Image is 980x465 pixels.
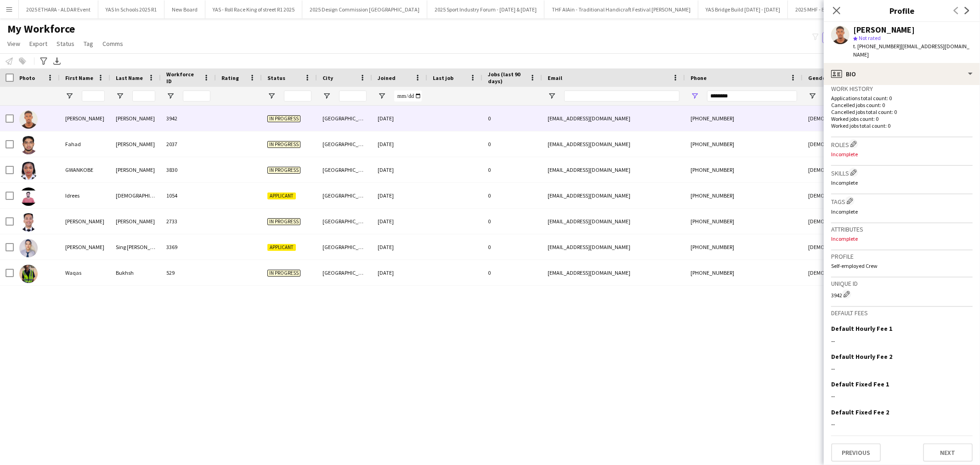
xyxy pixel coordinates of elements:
[110,183,161,208] div: [DEMOGRAPHIC_DATA]
[19,239,38,257] img: Keshav Sing Tamang
[317,260,372,285] div: [GEOGRAPHIC_DATA]
[60,183,110,208] div: Idrees
[116,74,143,81] span: Last Name
[267,167,300,174] span: In progress
[161,209,216,234] div: 2733
[161,131,216,157] div: 2037
[267,218,300,225] span: In progress
[685,260,803,285] div: [PHONE_NUMBER]
[808,92,816,100] button: Open Filter Menu
[60,131,110,157] div: Fahad
[302,0,427,18] button: 2025 Design Commission [GEOGRAPHIC_DATA]
[4,38,24,50] a: View
[685,209,803,234] div: [PHONE_NUMBER]
[317,209,372,234] div: [GEOGRAPHIC_DATA]
[267,115,300,122] span: In progress
[831,279,973,288] h3: Unique ID
[803,234,849,260] div: [DEMOGRAPHIC_DATA]
[831,380,889,388] h3: Default Fixed Fee 1
[267,270,300,277] span: In progress
[110,157,161,182] div: [PERSON_NAME]
[378,92,386,100] button: Open Filter Menu
[372,183,427,208] div: [DATE]
[60,260,110,285] div: Waqas
[831,443,881,462] button: Previous
[60,234,110,260] div: [PERSON_NAME]
[84,40,93,48] span: Tag
[831,151,973,158] p: Incomplete
[57,40,74,48] span: Status
[80,38,97,50] a: Tag
[372,131,427,157] div: [DATE]
[824,5,980,17] h3: Profile
[923,443,973,462] button: Next
[161,106,216,131] div: 3942
[267,92,276,100] button: Open Filter Menu
[685,157,803,182] div: [PHONE_NUMBER]
[19,162,38,180] img: GWANKOBE BLANCHE WALKUNA
[685,131,803,157] div: [PHONE_NUMBER]
[267,74,285,81] span: Status
[853,43,901,50] span: t. [PHONE_NUMBER]
[427,0,544,18] button: 2025 Sport Industry Forum - [DATE] & [DATE]
[60,106,110,131] div: [PERSON_NAME]
[831,252,973,261] h3: Profile
[372,106,427,131] div: [DATE]
[831,309,973,317] h3: Default fees
[98,0,164,18] button: YAS In Schools 2025 R1
[698,0,788,18] button: YAS Bridge Build [DATE] - [DATE]
[831,408,889,416] h3: Default Fixed Fee 2
[378,74,396,81] span: Joined
[482,209,542,234] div: 0
[267,193,296,199] span: Applicant
[831,179,973,186] p: Incomplete
[707,91,797,102] input: Phone Filter Input
[161,157,216,182] div: 3830
[29,40,47,48] span: Export
[372,234,427,260] div: [DATE]
[824,63,980,85] div: Bio
[831,420,973,428] div: --
[19,110,38,129] img: Abubakar Abdallah
[433,74,453,81] span: Last job
[482,234,542,260] div: 0
[831,324,892,333] h3: Default Hourly Fee 1
[482,106,542,131] div: 0
[60,209,110,234] div: [PERSON_NAME]
[60,157,110,182] div: GWANKOBE
[110,131,161,157] div: [PERSON_NAME]
[542,106,685,131] div: [EMAIL_ADDRESS][DOMAIN_NAME]
[161,260,216,285] div: 529
[831,122,973,129] p: Worked jobs total count: 0
[808,74,828,81] span: Gender
[803,106,849,131] div: [DEMOGRAPHIC_DATA]
[26,38,51,50] a: Export
[542,131,685,157] div: [EMAIL_ADDRESS][DOMAIN_NAME]
[831,85,973,93] h3: Work history
[564,91,680,102] input: Email Filter Input
[116,92,124,100] button: Open Filter Menu
[831,139,973,149] h3: Roles
[831,352,892,361] h3: Default Hourly Fee 2
[19,213,38,232] img: Ingoba Meitei Thiyam
[323,92,331,100] button: Open Filter Menu
[372,157,427,182] div: [DATE]
[161,183,216,208] div: 1054
[691,92,699,100] button: Open Filter Menu
[339,91,367,102] input: City Filter Input
[19,265,38,283] img: Waqas Bukhsh
[205,0,302,18] button: YAS - Roll Race King of street R1 2025
[110,209,161,234] div: [PERSON_NAME]
[99,38,127,50] a: Comms
[803,157,849,182] div: [DEMOGRAPHIC_DATA]
[19,136,38,154] img: Fahad Firoz
[822,32,868,43] button: Everyone4,103
[482,260,542,285] div: 0
[284,91,312,102] input: Status Filter Input
[164,0,205,18] button: New Board
[831,289,973,299] div: 3942
[788,0,869,18] button: 2025 MHF - Build/Derig Days
[161,234,216,260] div: 3369
[831,392,973,400] div: --
[831,196,973,206] h3: Tags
